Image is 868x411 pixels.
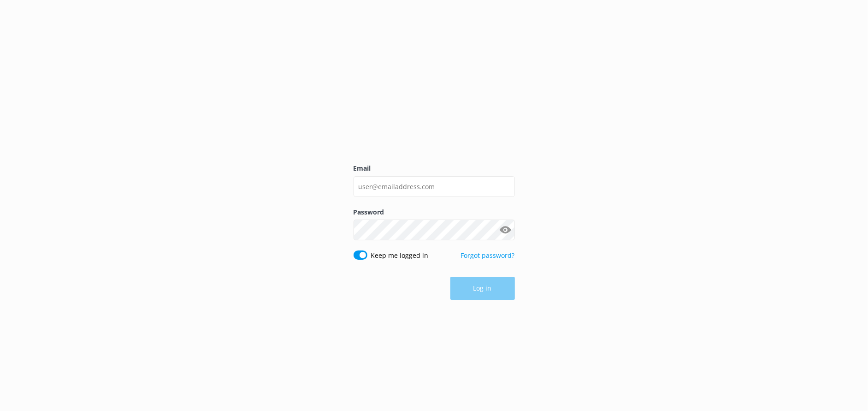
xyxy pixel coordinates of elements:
[496,221,515,239] button: Show password
[354,207,515,217] label: Password
[354,176,515,197] input: user@emailaddress.com
[371,250,429,261] label: Keep me logged in
[461,251,515,260] a: Forgot password?
[354,163,515,173] label: Email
